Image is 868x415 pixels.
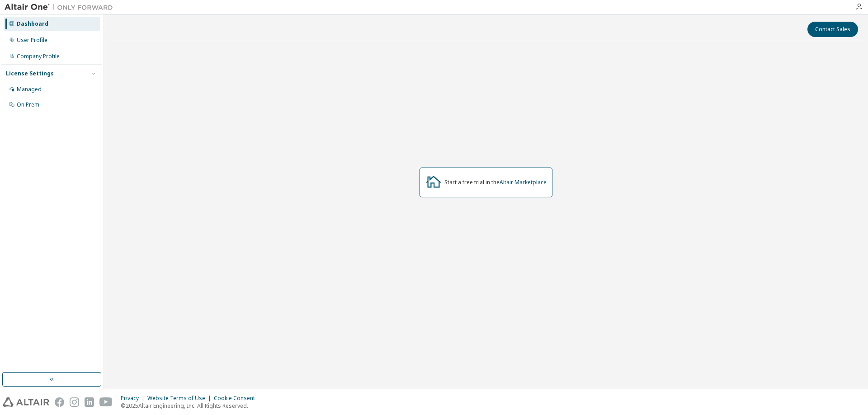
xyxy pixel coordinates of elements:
img: Altair One [5,3,118,12]
div: Start a free trial in the [444,179,547,186]
div: User Profile [17,37,47,44]
div: On Prem [17,101,39,108]
img: instagram.svg [70,397,79,407]
div: Company Profile [17,53,60,60]
img: altair_logo.svg [3,397,49,407]
p: © 2025 Altair Engineering, Inc. All Rights Reserved. [121,402,260,410]
a: Altair Marketplace [500,178,547,186]
div: License Settings [6,70,54,77]
div: Website Terms of Use [147,395,214,402]
div: Cookie Consent [214,395,260,402]
img: linkedin.svg [85,397,94,407]
img: facebook.svg [55,397,64,407]
button: Contact Sales [807,22,858,37]
img: youtube.svg [99,397,113,407]
div: Managed [17,86,42,93]
div: Privacy [121,395,147,402]
div: Dashboard [17,20,48,28]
